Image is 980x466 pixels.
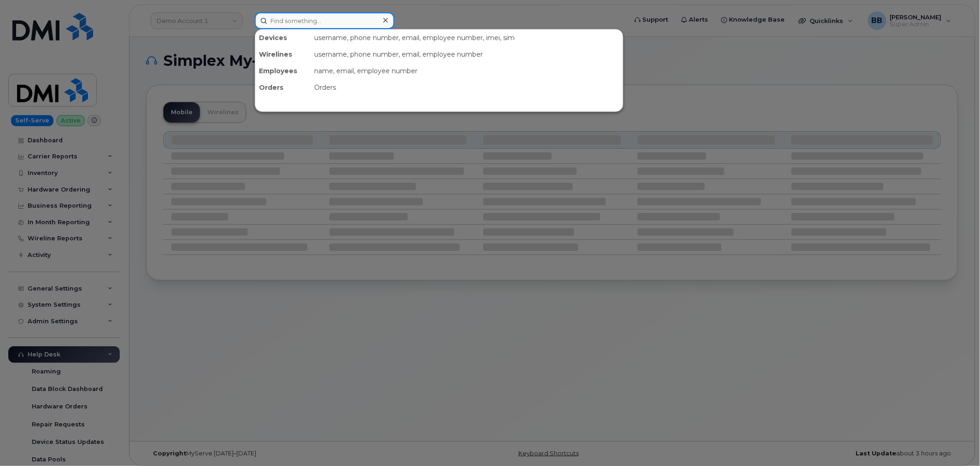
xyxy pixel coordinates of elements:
[311,29,623,46] div: username, phone number, email, employee number, imei, sim
[311,63,623,79] div: name, email, employee number
[311,46,623,63] div: username, phone number, email, employee number
[255,63,311,79] div: Employees
[255,46,311,63] div: Wirelines
[255,29,311,46] div: Devices
[311,79,623,96] div: Orders
[255,79,311,96] div: Orders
